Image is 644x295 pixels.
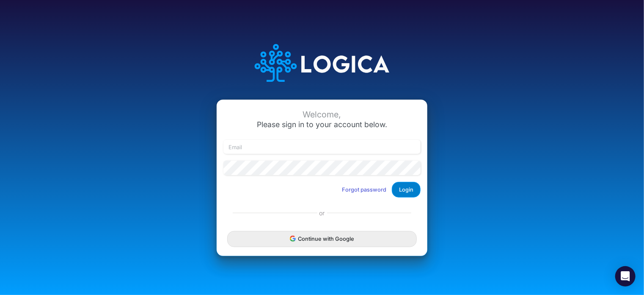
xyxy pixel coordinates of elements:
[227,231,417,247] button: Continue with Google
[392,182,421,198] button: Login
[615,266,636,287] div: Open Intercom Messenger
[223,140,421,154] input: Email
[257,120,387,129] span: Please sign in to your account below.
[336,183,392,197] button: Forgot password
[223,110,421,120] div: Welcome,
